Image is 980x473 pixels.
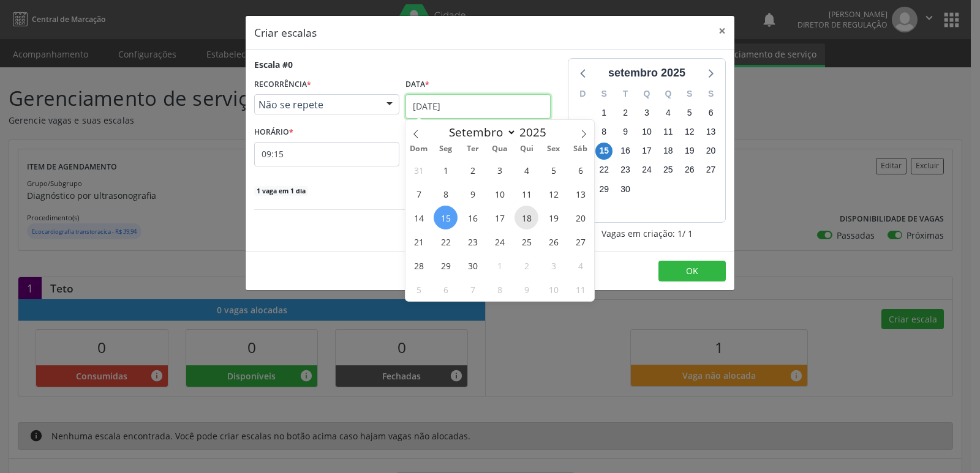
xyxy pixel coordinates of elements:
[541,182,565,206] span: Setembro 12, 2025
[617,181,634,198] span: terça-feira, 30 de setembro de 2025
[514,158,538,182] span: Setembro 4, 2025
[405,145,432,153] span: Dom
[595,104,612,121] span: segunda-feira, 1 de setembro de 2025
[568,229,592,253] span: Setembro 27, 2025
[638,124,655,141] span: quarta-feira, 10 de setembro de 2025
[710,16,734,46] button: Close
[617,124,634,141] span: terça-feira, 9 de setembro de 2025
[595,143,612,160] span: segunda-feira, 15 de setembro de 2025
[658,261,726,281] button: OK
[595,124,612,141] span: segunda-feira, 8 de setembro de 2025
[703,124,720,141] span: sábado, 13 de setembro de 2025
[488,206,511,229] span: Setembro 17, 2025
[615,84,636,103] div: T
[682,227,693,240] span: / 1
[461,182,484,206] span: Setembro 9, 2025
[681,124,698,141] span: sexta-feira, 12 de setembro de 2025
[681,162,698,179] span: sexta-feira, 26 de setembro de 2025
[254,58,293,71] div: Escala #0
[514,277,538,301] span: Outubro 9, 2025
[407,182,431,206] span: Setembro 7, 2025
[516,124,557,140] input: Year
[681,143,698,160] span: sexta-feira, 19 de setembro de 2025
[488,253,511,277] span: Outubro 1, 2025
[461,253,484,277] span: Setembro 30, 2025
[703,162,720,179] span: sábado, 27 de setembro de 2025
[407,253,431,277] span: Setembro 28, 2025
[254,186,308,196] span: 1 vaga em 1 dia
[568,206,592,229] span: Setembro 20, 2025
[541,206,565,229] span: Setembro 19, 2025
[594,84,615,103] div: S
[568,253,592,277] span: Outubro 4, 2025
[434,182,458,206] span: Setembro 8, 2025
[459,145,486,153] span: Ter
[603,65,690,81] div: setembro 2025
[514,229,538,253] span: Setembro 25, 2025
[568,227,726,240] div: Vagas em criação: 1
[407,158,431,182] span: Agosto 31, 2025
[254,123,293,142] label: HORÁRIO
[660,104,677,121] span: quinta-feira, 4 de setembro de 2025
[703,143,720,160] span: sábado, 20 de setembro de 2025
[434,253,458,277] span: Setembro 29, 2025
[660,143,677,160] span: quinta-feira, 18 de setembro de 2025
[686,265,698,277] span: OK
[568,182,592,206] span: Setembro 13, 2025
[488,182,511,206] span: Setembro 10, 2025
[434,277,458,301] span: Outubro 6, 2025
[567,145,594,153] span: Sáb
[540,145,567,153] span: Sex
[541,253,565,277] span: Outubro 3, 2025
[568,158,592,182] span: Setembro 6, 2025
[514,206,538,229] span: Setembro 18, 2025
[432,145,459,153] span: Seg
[254,142,399,166] input: 00:00
[617,143,634,160] span: terça-feira, 16 de setembro de 2025
[461,206,484,229] span: Setembro 16, 2025
[254,75,311,94] label: RECORRÊNCIA
[407,229,431,253] span: Setembro 21, 2025
[434,206,458,229] span: Setembro 15, 2025
[258,99,374,111] span: Não se repete
[443,124,516,141] select: Month
[638,104,655,121] span: quarta-feira, 3 de setembro de 2025
[657,84,679,103] div: Q
[434,158,458,182] span: Setembro 1, 2025
[700,84,722,103] div: S
[461,158,484,182] span: Setembro 2, 2025
[486,145,513,153] span: Qua
[514,253,538,277] span: Outubro 2, 2025
[572,84,594,103] div: D
[488,229,511,253] span: Setembro 24, 2025
[568,277,592,301] span: Outubro 11, 2025
[541,158,565,182] span: Setembro 5, 2025
[660,162,677,179] span: quinta-feira, 25 de setembro de 2025
[407,277,431,301] span: Outubro 5, 2025
[617,162,634,179] span: terça-feira, 23 de setembro de 2025
[595,162,612,179] span: segunda-feira, 22 de setembro de 2025
[461,277,484,301] span: Outubro 7, 2025
[638,143,655,160] span: quarta-feira, 17 de setembro de 2025
[595,181,612,198] span: segunda-feira, 29 de setembro de 2025
[461,229,484,253] span: Setembro 23, 2025
[405,75,429,94] label: Data
[541,229,565,253] span: Setembro 26, 2025
[514,182,538,206] span: Setembro 11, 2025
[638,162,655,179] span: quarta-feira, 24 de setembro de 2025
[405,94,551,119] input: Selecione uma data
[681,104,698,121] span: sexta-feira, 5 de setembro de 2025
[703,104,720,121] span: sábado, 6 de setembro de 2025
[636,84,658,103] div: Q
[679,84,700,103] div: S
[254,24,317,40] h5: Criar escalas
[513,145,540,153] span: Qui
[434,229,458,253] span: Setembro 22, 2025
[541,277,565,301] span: Outubro 10, 2025
[488,277,511,301] span: Outubro 8, 2025
[488,158,511,182] span: Setembro 3, 2025
[407,206,431,229] span: Setembro 14, 2025
[617,104,634,121] span: terça-feira, 2 de setembro de 2025
[660,124,677,141] span: quinta-feira, 11 de setembro de 2025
